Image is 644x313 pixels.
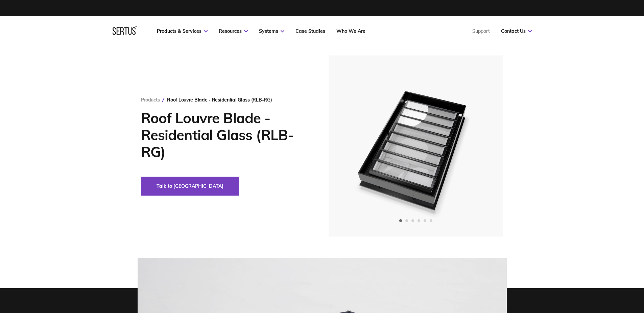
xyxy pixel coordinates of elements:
span: Go to slide 2 [405,219,408,222]
button: Talk to [GEOGRAPHIC_DATA] [141,177,239,196]
iframe: Chat Widget [522,234,644,313]
a: Systems [259,28,284,34]
a: Resources [219,28,248,34]
span: Go to slide 6 [430,219,432,222]
a: Case Studies [295,28,325,34]
h1: Roof Louvre Blade - Residential Glass (RLB-RG) [141,110,308,160]
a: Who We Are [336,28,365,34]
a: Contact Us [501,28,532,34]
span: Go to slide 4 [418,219,420,222]
a: Products & Services [157,28,208,34]
span: Go to slide 5 [424,219,426,222]
a: Support [472,28,490,34]
span: Go to slide 3 [411,219,414,222]
a: Products [141,97,160,103]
